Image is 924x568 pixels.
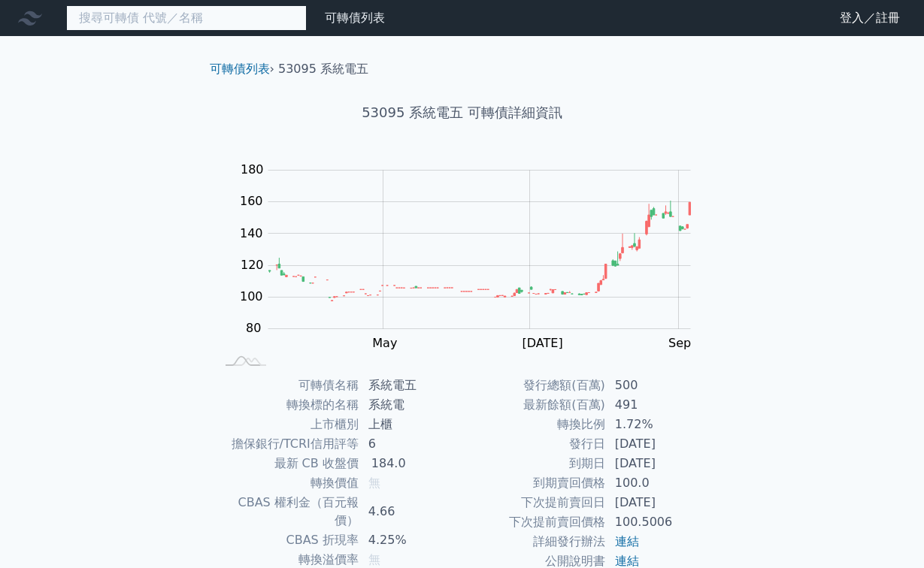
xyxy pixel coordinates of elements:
tspan: 100 [240,289,263,304]
td: 詳細發行辦法 [462,532,606,551]
td: 500 [606,376,709,395]
td: 100.0 [606,473,709,493]
span: 無 [368,476,380,490]
g: Chart [232,162,713,380]
td: [DATE] [606,434,709,454]
td: 系統電五 [359,376,462,395]
td: 1.72% [606,415,709,434]
td: 上市櫃別 [216,415,359,434]
iframe: Chat Widget [849,496,924,568]
td: CBAS 權利金（百元報價） [216,493,359,530]
a: 連結 [615,534,639,548]
a: 可轉債列表 [325,11,385,25]
td: 4.66 [359,493,462,530]
tspan: May [372,336,397,350]
li: 53095 系統電五 [278,60,368,78]
a: 登入／註冊 [828,6,912,30]
td: 最新 CB 收盤價 [216,454,359,473]
div: 聊天小工具 [849,496,924,568]
td: [DATE] [606,493,709,512]
tspan: 120 [241,258,264,272]
td: CBAS 折現率 [216,530,359,550]
div: 184.0 [368,455,409,473]
td: 下次提前賣回日 [462,493,606,512]
td: 轉換標的名稱 [216,395,359,415]
tspan: [DATE] [523,336,563,350]
td: 轉換價值 [216,473,359,493]
tspan: 140 [240,226,263,240]
td: 擔保銀行/TCRI信用評等 [216,434,359,454]
td: 轉換比例 [462,415,606,434]
input: 搜尋可轉債 代號／名稱 [66,5,307,31]
td: 到期日 [462,454,606,473]
a: 連結 [615,554,639,568]
td: 491 [606,395,709,415]
td: 系統電 [359,395,462,415]
h1: 53095 系統電五 可轉債詳細資訊 [198,102,727,123]
td: 6 [359,434,462,454]
td: 到期賣回價格 [462,473,606,493]
li: › [210,60,274,78]
tspan: Sep [668,336,691,350]
td: 上櫃 [359,415,462,434]
td: 可轉債名稱 [216,376,359,395]
a: 可轉債列表 [210,62,270,76]
tspan: 80 [246,321,261,335]
td: [DATE] [606,454,709,473]
td: 100.5006 [606,512,709,532]
td: 發行日 [462,434,606,454]
tspan: 180 [241,162,264,177]
td: 最新餘額(百萬) [462,395,606,415]
td: 4.25% [359,530,462,550]
span: 無 [368,552,380,566]
td: 下次提前賣回價格 [462,512,606,532]
tspan: 160 [240,194,263,208]
td: 發行總額(百萬) [462,376,606,395]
